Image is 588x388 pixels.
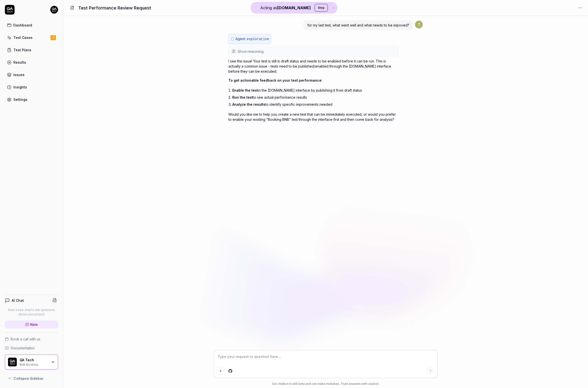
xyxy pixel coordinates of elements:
[228,78,322,82] span: To get actionable feedback on your test performance:
[13,85,27,90] div: Insights
[232,101,398,108] li: to identify specific improvements needed
[13,35,33,40] div: Test Cases
[20,362,48,366] div: BnB Booking
[5,58,58,67] a: Results
[20,358,48,362] div: QA Tech
[12,298,24,303] h4: AI Chat
[5,320,58,328] a: New
[78,5,151,11] h1: Test Performance Review Request
[5,308,58,317] p: Start a new chat to ask questions about your project
[235,36,269,42] p: Agent:
[5,336,58,342] a: Book a call with us
[232,87,398,94] li: in the [DOMAIN_NAME] interface by publishing it from draft status
[229,46,398,56] button: Show reasoning
[5,20,58,30] a: Dashboard
[13,23,32,28] div: Dashboard
[5,33,58,42] a: Test Cases
[13,60,26,65] div: Results
[232,95,253,99] span: Run the test
[307,23,409,27] span: for my last test, what went well and what needs to be impoved?
[5,354,58,370] button: QA Tech LogoQA TechBnB Booking
[232,88,258,92] span: Enable the test
[13,47,31,52] div: Test Plans
[214,382,437,386] div: Our chatbot is still beta and can make mistakes. Trust answers with caution.
[5,45,58,55] a: Test Plans
[5,95,58,104] a: Settings
[30,322,38,327] span: New
[232,94,398,101] li: to see actual performance results
[315,4,328,12] button: Stop
[5,345,58,351] a: Documentation
[5,373,58,383] button: Collapse Sidebar
[228,59,398,74] p: I see the issue! Your test is still in draft status and needs to be enabled before it can be run....
[247,37,269,41] span: explorative
[13,72,25,77] div: Issues
[217,367,225,375] button: Add attachment
[5,82,58,92] a: Insights
[11,336,40,342] span: Book a call with us
[232,102,265,106] span: Analyze the results
[5,70,58,79] a: Issues
[50,6,58,14] img: 7ccf6c19-61ad-4a6c-8811-018b02a1b829.jpg
[415,21,423,28] span: ?
[8,358,17,366] img: QA Tech Logo
[11,345,35,351] span: Documentation
[238,49,264,54] span: Show reasoning
[13,97,27,102] div: Settings
[228,112,398,122] p: Would you like me to help you create a new test that can be immediately executed, or would you pr...
[14,376,43,381] span: Collapse Sidebar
